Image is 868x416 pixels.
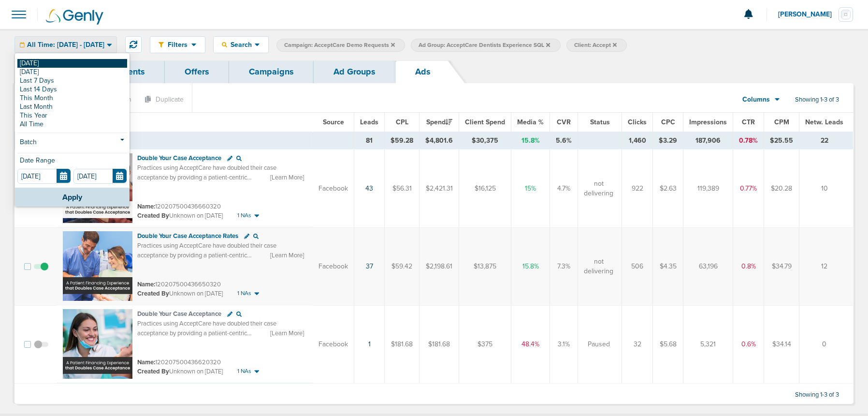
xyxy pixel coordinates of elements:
[778,11,839,18] span: [PERSON_NAME]
[661,118,675,126] span: CPC
[799,305,854,384] td: 0
[137,368,169,375] span: Created By
[805,118,843,126] span: Netw. Leads
[799,227,854,305] td: 12
[137,203,221,210] small: 120207500436660320
[511,305,550,384] td: 48.4%
[137,320,304,394] span: Practices using AcceptCare have doubled their case acceptance by providing a patient-centric fina...
[465,118,505,126] span: Client Spend
[459,227,511,305] td: $13,875
[237,289,251,297] span: 1 NAs
[764,305,799,384] td: $34.14
[764,149,799,228] td: $20.28
[550,227,578,305] td: 7.3%
[426,118,452,126] span: Spend
[590,118,610,126] span: Status
[733,305,764,384] td: 0.6%
[733,227,764,305] td: 0.8%
[137,367,223,376] small: Unknown on [DATE]
[420,149,459,228] td: $2,421.31
[733,149,764,228] td: 0.77%
[17,94,127,103] a: This Month
[366,262,373,270] a: 37
[354,132,385,149] td: 81
[419,41,550,49] span: Ad Group: AcceptCare Dentists Experience SQL
[63,309,132,379] img: Ad image
[742,118,755,126] span: CTR
[584,257,613,276] span: not delivering
[385,305,420,384] td: $181.68
[137,290,169,297] span: Created By
[137,212,169,220] span: Created By
[137,203,155,210] span: Name:
[459,149,511,228] td: $16,125
[799,149,854,228] td: 10
[795,96,839,104] span: Showing 1-3 of 3
[17,157,127,169] div: Date Range
[385,227,420,305] td: $59.42
[17,68,127,76] a: [DATE]
[137,164,304,238] span: Practices using AcceptCare have doubled their case acceptance by providing a patient-centric fina...
[550,132,578,149] td: 5.6%
[63,231,132,301] img: Ad image
[46,9,103,25] img: Genly
[653,227,683,305] td: $4.35
[459,132,511,149] td: $30,375
[385,132,420,149] td: $59.28
[15,188,130,207] button: Apply
[511,132,550,149] td: 15.8%
[689,118,727,126] span: Impressions
[395,60,450,83] a: Ads
[360,118,378,126] span: Leads
[137,289,223,298] small: Unknown on [DATE]
[17,111,127,120] a: This Year
[164,41,191,49] span: Filters
[227,41,255,49] span: Search
[270,251,304,260] span: [Learn More]
[137,242,304,316] span: Practices using AcceptCare have doubled their case acceptance by providing a patient-centric fina...
[764,227,799,305] td: $34.79
[517,118,544,126] span: Media %
[584,179,613,198] span: not delivering
[511,149,550,228] td: 15%
[17,103,127,111] a: Last Month
[683,227,733,305] td: 63,196
[137,358,221,366] small: 120207500436620320
[653,132,683,149] td: $3.29
[137,281,221,288] small: 120207500436650320
[137,358,155,366] span: Name:
[368,340,371,348] a: 1
[653,149,683,228] td: $2.63
[313,149,354,228] td: Facebook
[17,120,127,129] a: All Time
[459,305,511,384] td: $375
[365,184,373,193] a: 43
[270,173,304,182] span: [Learn More]
[17,137,127,149] a: Batch
[323,118,344,126] span: Source
[229,60,314,83] a: Campaigns
[396,118,408,126] span: CPL
[683,305,733,384] td: 5,321
[683,132,733,149] td: 187,906
[17,76,127,85] a: Last 7 Days
[628,118,647,126] span: Clicks
[17,85,127,94] a: Last 14 Days
[420,305,459,384] td: $181.68
[27,42,104,48] span: All Time: [DATE] - [DATE]
[550,149,578,228] td: 4.7%
[799,132,854,149] td: 22
[14,60,98,83] a: Dashboard
[742,95,770,104] span: Columns
[237,211,251,220] span: 1 NAs
[511,227,550,305] td: 15.8%
[270,329,304,338] span: [Learn More]
[137,232,238,240] span: Double Your Case Acceptance Rates
[420,132,459,149] td: $4,801.6
[574,41,617,49] span: Client: Accept
[313,305,354,384] td: Facebook
[314,60,395,83] a: Ad Groups
[165,60,229,83] a: Offers
[588,340,610,349] span: Paused
[622,227,653,305] td: 506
